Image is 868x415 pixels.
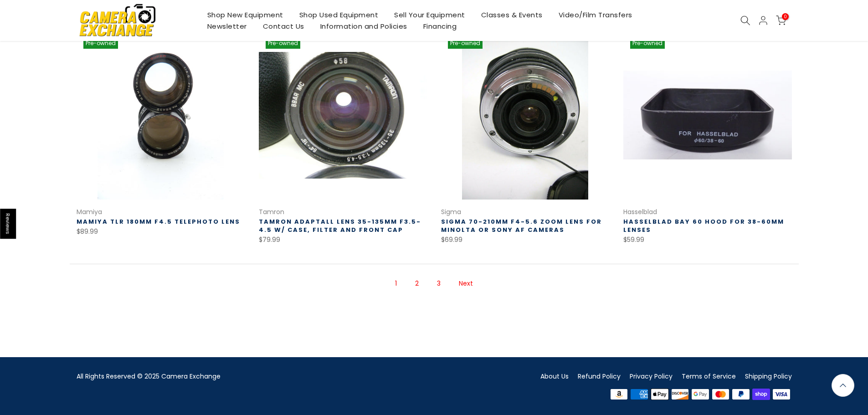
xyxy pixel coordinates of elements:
img: amazon payments [609,388,629,401]
a: Tamron [259,207,284,216]
div: $79.99 [259,234,427,246]
a: Sigma [441,207,461,216]
div: $59.99 [623,234,792,246]
div: All Rights Reserved © 2025 Camera Exchange [77,371,427,382]
a: Hasselblad Bay 60 Hood for 38-60mm Lenses [623,217,784,234]
img: apple pay [649,388,670,401]
a: Shop New Equipment [199,9,291,20]
a: Information and Policies [312,20,415,32]
a: Video/Film Transfers [550,9,640,20]
a: Shipping Policy [745,372,792,381]
span: Page 1 [390,276,401,292]
img: american express [629,388,650,401]
a: Page 2 [411,276,423,292]
img: google pay [690,388,711,401]
a: Classes & Events [473,9,550,20]
img: shopify pay [751,388,771,401]
a: Shop Used Equipment [291,9,386,20]
img: paypal [731,388,751,401]
a: Back to the top [832,374,854,397]
a: Privacy Policy [630,372,673,381]
a: Sigma 70-210MM F4-5.6 Zoom Lens for Minolta or Sony AF Cameras [441,217,602,234]
img: discover [670,388,690,401]
div: $89.99 [77,226,245,237]
a: Refund Policy [578,372,621,381]
img: visa [771,388,792,401]
nav: Pagination [70,264,799,307]
a: Sell Your Equipment [386,9,473,20]
a: Newsletter [199,20,255,32]
a: Hasselblad [623,207,657,216]
a: About Us [540,372,569,381]
img: master [710,388,731,401]
a: Mamiya [77,207,102,216]
a: Tamron Adaptall Lens 35-135mm f3.5-4.5 w/ case, filter and front cap [259,217,421,234]
a: Terms of Service [682,372,736,381]
a: 0 [776,15,786,26]
a: Page 3 [432,276,445,292]
a: Mamiya TLR 180MM F4.5 Telephoto Lens [77,217,240,226]
a: Contact Us [255,20,312,32]
span: 0 [782,13,789,20]
a: Next [454,276,478,292]
div: $69.99 [441,234,610,246]
a: Financing [415,20,465,32]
